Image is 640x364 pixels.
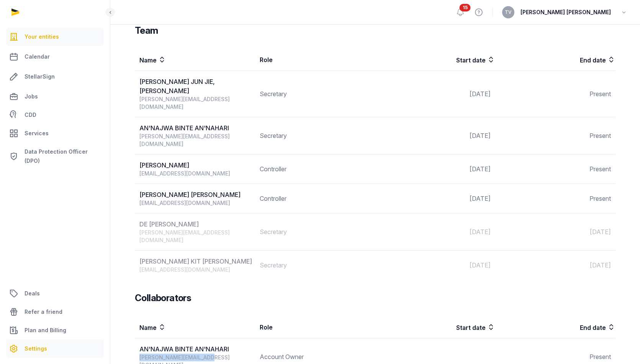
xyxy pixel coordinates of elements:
span: Present [589,195,611,202]
td: Controller [255,184,375,213]
a: StellarSign [6,67,104,86]
a: Your entities [6,28,104,46]
span: [PERSON_NAME] [PERSON_NAME] [521,8,611,17]
span: Calendar [25,52,50,61]
a: Deals [6,284,104,303]
td: Secretary [255,251,375,280]
div: [EMAIL_ADDRESS][DOMAIN_NAME] [139,170,255,177]
button: TV [502,6,514,18]
div: [EMAIL_ADDRESS][DOMAIN_NAME] [139,199,255,207]
td: Secretary [255,213,375,251]
span: Refer a friend [25,307,62,316]
a: Jobs [6,87,104,106]
span: Services [25,129,49,138]
a: Services [6,124,104,143]
td: [DATE] [375,117,496,154]
th: Start date [375,316,496,338]
td: Controller [255,154,375,184]
span: TV [505,10,512,15]
span: Plan and Billing [25,326,66,335]
div: [PERSON_NAME] JUN JIE, [PERSON_NAME] [139,77,255,95]
a: Calendar [6,48,104,66]
span: Present [589,132,611,139]
a: Settings [6,339,104,358]
div: [PERSON_NAME][EMAIL_ADDRESS][DOMAIN_NAME] [139,95,255,111]
th: End date [495,316,615,338]
th: Name [135,316,255,338]
div: AN'NAJWA BINTE AN'NAHARI [139,344,255,354]
span: Present [589,90,611,98]
td: Secretary [255,117,375,154]
div: [PERSON_NAME] KIT [PERSON_NAME] [139,257,255,266]
span: Your entities [25,32,59,41]
span: Jobs [25,92,38,101]
div: DE [PERSON_NAME] [139,220,255,229]
div: [PERSON_NAME][EMAIL_ADDRESS][DOMAIN_NAME] [139,229,255,244]
div: [PERSON_NAME] [139,161,255,170]
span: CDD [25,110,36,120]
a: CDD [6,107,104,123]
span: [DATE] [590,261,611,269]
div: AN'NAJWA BINTE AN'NAHARI [139,123,255,133]
span: Present [589,165,611,173]
td: Secretary [255,71,375,117]
th: Role [255,316,375,338]
div: [PERSON_NAME] [PERSON_NAME] [139,190,255,199]
div: [EMAIL_ADDRESS][DOMAIN_NAME] [139,266,255,274]
a: Plan and Billing [6,321,104,339]
span: Data Protection Officer (DPO) [25,147,101,166]
span: StellarSign [25,72,55,81]
h3: Team [135,25,158,37]
div: Chat Widget [602,327,640,364]
td: [DATE] [375,184,496,213]
a: Refer a friend [6,303,104,321]
h3: Collaborators [135,292,191,304]
iframe: To enrich screen reader interactions, please activate Accessibility in Grammarly extension settings [602,327,640,364]
span: 15 [460,4,471,11]
td: [DATE] [375,213,496,251]
th: Name [135,49,255,71]
span: Settings [25,344,47,353]
span: Present [589,353,611,361]
span: [DATE] [590,228,611,236]
th: End date [495,49,615,71]
th: Role [255,49,375,71]
div: [PERSON_NAME][EMAIL_ADDRESS][DOMAIN_NAME] [139,133,255,148]
td: [DATE] [375,251,496,280]
th: Start date [375,49,496,71]
td: [DATE] [375,71,496,117]
span: Deals [25,289,40,298]
td: [DATE] [375,154,496,184]
a: Data Protection Officer (DPO) [6,144,104,169]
